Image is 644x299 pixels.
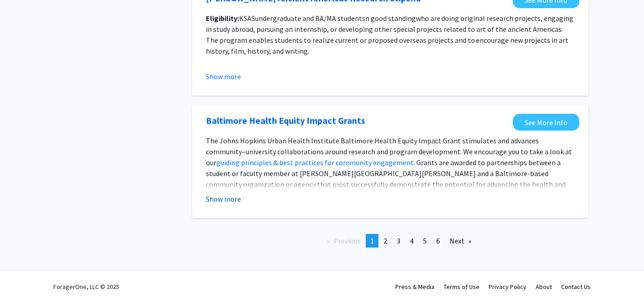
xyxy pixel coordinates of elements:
[423,236,427,245] span: 5
[192,234,588,248] ul: Pagination
[445,234,476,248] a: Next page
[561,283,591,291] a: Contact Us
[206,193,241,204] button: Show more
[206,114,365,127] a: Opens in a new tab
[206,14,239,23] strong: Eligibility:
[370,236,374,245] span: 1
[444,283,480,291] a: Terms of Use
[410,236,414,245] span: 4
[334,236,361,245] span: Previous
[513,114,579,131] a: Opens in a new tab
[436,236,440,245] span: 6
[397,236,400,245] span: 3
[255,14,365,23] span: undergraduate and BA/MA students
[206,136,572,167] span: The Johns Hopkins Urban Health Institute Baltimore Health Equity Impact Grant stimulates and adva...
[206,71,241,82] button: Show more
[489,283,526,291] a: Privacy Policy
[216,158,414,167] a: guiding principles & best practices for community engagement
[7,258,39,292] iframe: Chat
[536,283,552,291] a: About
[206,13,575,56] p: KSAS n good standing
[383,236,387,245] span: 2
[395,283,434,291] a: Press & Media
